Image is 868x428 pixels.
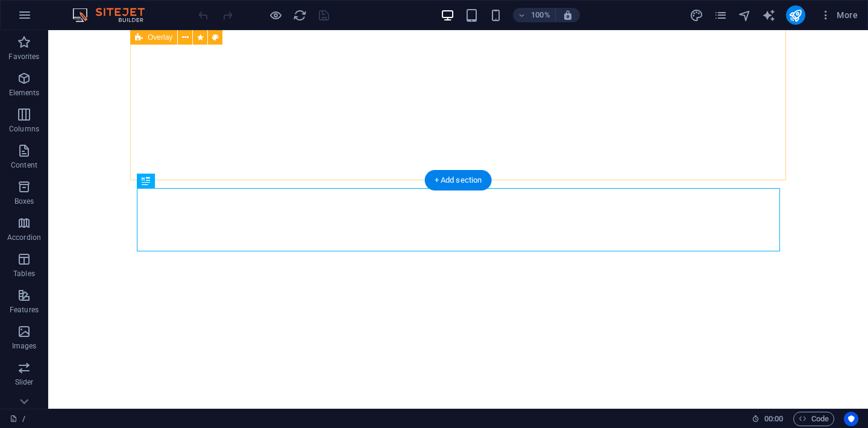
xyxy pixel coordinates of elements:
[293,8,307,22] i: Reload page
[786,5,805,25] button: publish
[762,8,776,22] button: text_generator
[425,170,492,190] div: + Add section
[773,414,775,423] span: :
[531,8,550,22] h6: 100%
[7,233,41,242] p: Accordion
[268,8,283,22] button: Click here to leave preview mode and continue editing
[513,8,556,22] button: 100%
[69,8,160,22] img: Editor Logo
[762,8,776,22] i: AI Writer
[15,377,34,387] p: Slider
[9,124,39,134] p: Columns
[714,8,728,22] button: pages
[9,88,40,98] p: Elements
[738,8,752,22] i: Navigator
[752,412,784,426] h6: Session time
[10,412,25,426] a: Click to cancel selection. Double-click to open Pages
[14,197,34,206] p: Boxes
[8,52,39,61] p: Favorites
[148,34,172,41] span: Overlay
[10,305,39,315] p: Features
[292,8,307,22] button: reload
[11,160,37,170] p: Content
[714,8,728,22] i: Pages (Ctrl+Alt+S)
[738,8,752,22] button: navigator
[13,269,35,279] p: Tables
[820,9,858,21] span: More
[12,341,37,351] p: Images
[844,412,858,426] button: Usercentrics
[815,5,863,25] button: More
[793,412,834,426] button: Code
[690,8,703,22] i: Design (Ctrl+Alt+Y)
[690,8,704,22] button: design
[788,8,802,22] i: Publish
[562,10,573,20] i: On resize automatically adjust zoom level to fit chosen device.
[764,412,783,426] span: 00 00
[799,412,829,426] span: Code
